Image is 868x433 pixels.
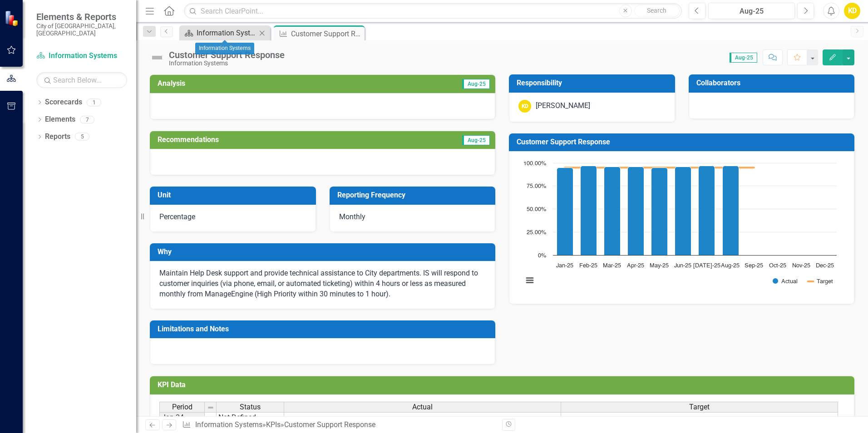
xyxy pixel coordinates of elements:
[557,168,573,256] path: Jan-25, 95. Actual.
[557,163,825,256] g: Actual, series 1 of 2. Bar series with 12 bars.
[158,248,491,256] h3: Why
[240,403,261,411] span: Status
[721,263,740,269] text: Aug-25
[330,205,496,232] div: Monthly
[581,166,597,256] path: Feb-25, 97. Actual.
[517,138,850,146] h3: Customer Support Response
[337,191,491,199] h3: Reporting Frequency
[158,136,385,144] h3: Recommendations
[674,263,691,269] text: Jun-25
[518,158,841,295] svg: Interactive chart
[527,207,546,212] text: 50.00%
[604,167,621,256] path: Mar-25, 96. Actual.
[45,132,70,142] a: Reports
[523,274,536,287] button: View chart menu, Chart
[412,403,433,411] span: Actual
[523,161,546,167] text: 100.00%
[36,22,127,37] small: City of [GEOGRAPHIC_DATA], [GEOGRAPHIC_DATA]
[182,420,495,430] div: » »
[708,3,795,19] button: Aug-25
[647,7,666,14] span: Search
[527,183,546,189] text: 75.00%
[844,3,860,19] button: KD
[158,79,321,88] h3: Analysis
[207,404,214,411] img: 8DAGhfEEPCf229AAAAAElFTkSuQmCC
[538,253,546,259] text: 0%
[195,420,262,429] a: Information Systems
[172,403,192,411] span: Period
[36,51,127,61] a: Information Systems
[745,263,763,269] text: Sep-25
[284,420,375,429] div: Customer Support Response
[536,101,590,111] div: [PERSON_NAME]
[184,3,682,19] input: Search ClearPoint...
[158,325,491,333] h3: Limitations and Notes
[75,133,89,141] div: 5
[773,278,798,285] button: Show Actual
[80,116,94,123] div: 7
[45,114,75,125] a: Elements
[650,263,669,269] text: May-25
[696,79,850,87] h3: Collaborators
[517,79,671,87] h3: Responsibility
[182,27,256,39] a: Information Systems
[291,28,362,39] div: Customer Support Response
[675,167,691,256] path: Jun-25, 96. Actual.
[816,263,834,269] text: Dec-25
[195,43,254,54] div: Information Systems
[4,10,21,27] img: ClearPoint Strategy
[693,263,720,269] text: [DATE]-25
[556,263,573,269] text: Jan-25
[36,11,127,22] span: Elements & Reports
[769,263,786,269] text: Oct-25
[627,263,644,269] text: Apr-25
[45,97,82,108] a: Scorecards
[169,50,285,60] div: Customer Support Response
[197,27,256,39] div: Information Systems
[159,269,478,298] span: Maintain Help Desk support and provide technical assistance to City departments. IS will respond ...
[723,166,739,256] path: Aug-25, 97. Actual.
[266,420,281,429] a: KPIs
[462,135,490,145] span: Aug-25
[651,168,668,256] path: May-25, 95. Actual.
[730,53,757,63] span: Aug-25
[579,263,597,269] text: Feb-25
[158,381,850,389] h3: KPI Data
[169,60,285,67] div: Information Systems
[87,98,101,106] div: 1
[699,166,715,256] path: Jul-25, 97. Actual.
[150,50,164,65] img: Not Defined
[634,5,680,17] button: Search
[518,100,531,113] div: KD
[527,230,546,236] text: 25.00%
[808,278,833,285] button: Show Target
[689,403,710,411] span: Target
[628,167,644,256] path: Apr-25, 96. Actual.
[792,263,810,269] text: Nov-25
[518,158,845,295] div: Chart. Highcharts interactive chart.
[711,6,792,17] div: Aug-25
[603,263,621,269] text: Mar-25
[462,79,490,89] span: Aug-25
[158,191,311,199] h3: Unit
[36,72,127,88] input: Search Below...
[159,212,195,221] span: Percentage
